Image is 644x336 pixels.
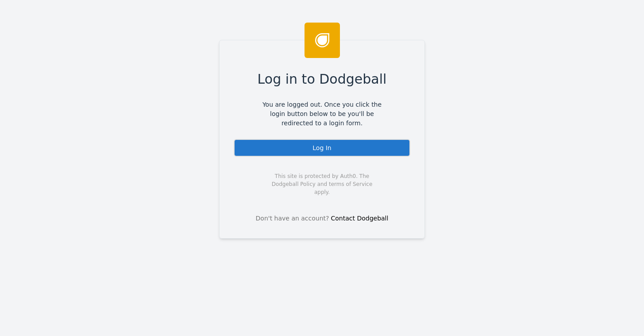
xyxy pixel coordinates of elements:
[331,215,389,222] a: Contact Dodgeball
[264,172,380,196] span: This site is protected by Auth0. The Dodgeball Policy and terms of Service apply.
[234,139,410,157] div: Log In
[256,214,329,223] span: Don't have an account?
[256,100,388,128] span: You are logged out. Once you click the login button below to be you'll be redirected to a login f...
[258,69,387,89] span: Log in to Dodgeball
